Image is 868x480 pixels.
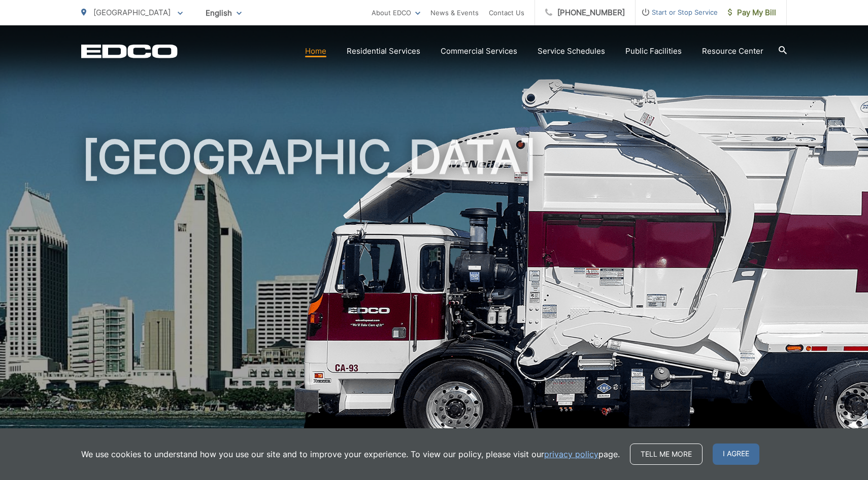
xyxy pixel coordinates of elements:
[713,444,759,465] span: I agree
[81,132,787,453] h1: [GEOGRAPHIC_DATA]
[347,45,420,57] a: Residential Services
[538,45,605,57] a: Service Schedules
[430,7,479,19] a: News & Events
[625,45,682,57] a: Public Facilities
[372,7,420,19] a: About EDCO
[81,44,178,58] a: EDCD logo. Return to the homepage.
[81,448,620,460] p: We use cookies to understand how you use our site and to improve your experience. To view our pol...
[93,8,171,17] span: [GEOGRAPHIC_DATA]
[702,45,763,57] a: Resource Center
[544,448,598,460] a: privacy policy
[305,45,326,57] a: Home
[489,7,524,19] a: Contact Us
[630,444,703,465] a: Tell me more
[198,4,249,22] span: English
[728,7,776,19] span: Pay My Bill
[441,45,517,57] a: Commercial Services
